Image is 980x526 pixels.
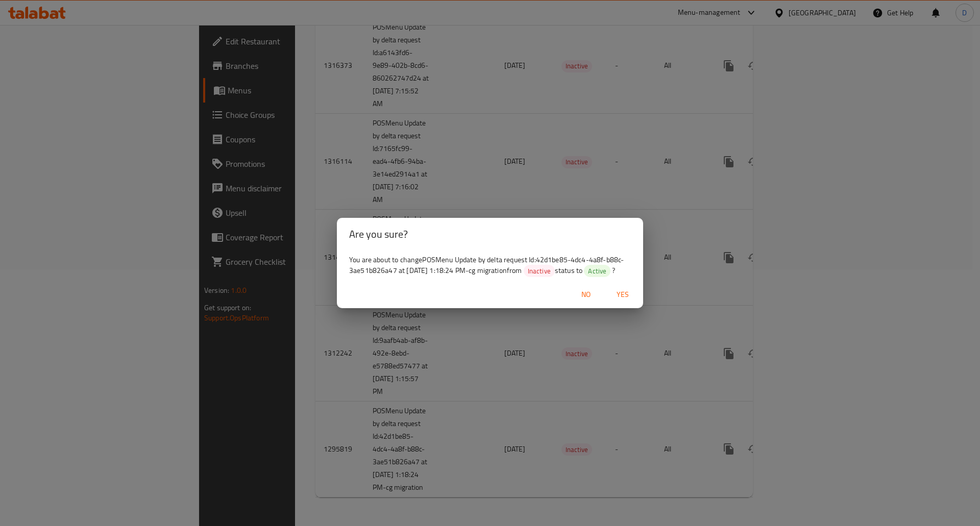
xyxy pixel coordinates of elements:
span: No [574,288,598,301]
span: Active [584,266,610,276]
button: Yes [606,285,639,304]
button: No [570,285,602,304]
div: Inactive [524,265,555,277]
span: Yes [610,288,635,301]
div: Active [584,265,610,277]
h2: Are you sure? [349,226,631,242]
span: You are about to change POSMenu Update by delta request Id:42d1be85-4dc4-4a8f-b88c-3ae51b826a47 a... [349,253,624,277]
span: Inactive [524,266,555,276]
